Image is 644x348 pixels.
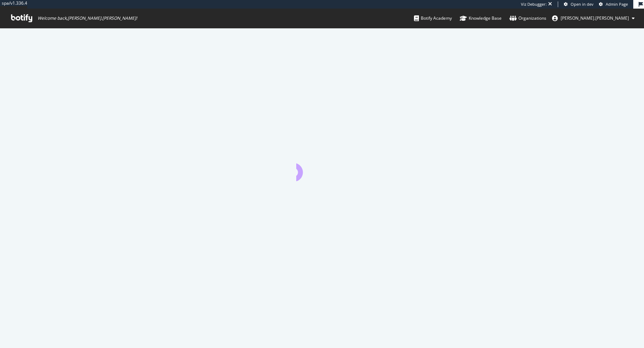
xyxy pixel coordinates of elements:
div: Knowledge Base [460,15,502,22]
div: Organizations [509,15,546,22]
a: Botify Academy [414,9,452,28]
div: Botify Academy [414,15,452,22]
span: Welcome back, [PERSON_NAME].[PERSON_NAME] ! [38,15,137,21]
a: Organizations [509,9,546,28]
span: jay.chitnis [561,15,629,21]
div: Viz Debugger: [521,1,547,7]
a: Open in dev [564,1,594,7]
a: Knowledge Base [460,9,502,28]
span: Open in dev [571,1,594,7]
span: Admin Page [606,1,628,7]
a: Admin Page [599,1,628,7]
button: [PERSON_NAME].[PERSON_NAME] [546,13,640,24]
